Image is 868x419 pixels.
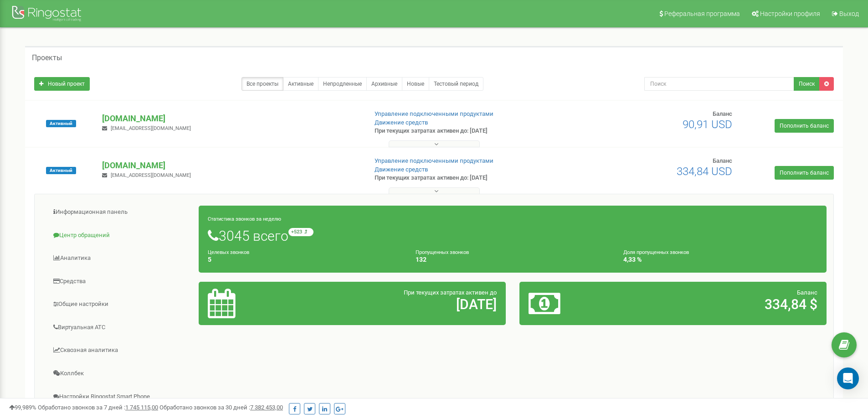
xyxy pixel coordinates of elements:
u: 1 745 115,00 [125,404,158,411]
small: Пропущенных звонков [416,249,469,255]
input: Поиск [644,77,794,91]
p: При текущих затратах активен до: [DATE] [375,127,564,135]
span: Обработано звонков за 7 дней : [38,404,158,411]
a: Пополнить баланс [775,166,834,180]
a: Все проекты [241,77,283,91]
span: При текущих затратах активен до [404,289,497,296]
small: Целевых звонков [208,249,249,255]
p: При текущих затратах активен до: [DATE] [375,174,564,182]
a: Непродленные [318,77,367,91]
a: Новый проект [34,77,90,91]
u: 7 382 453,00 [250,404,283,411]
span: Баланс [713,157,732,164]
small: Статистика звонков за неделю [208,216,281,222]
a: Управление подключенными продуктами [375,110,493,117]
h2: [DATE] [308,297,497,312]
a: Общие настройки [41,293,199,316]
small: Доля пропущенных звонков [623,249,689,255]
span: Баланс [797,289,817,296]
h5: Проекты [32,54,62,62]
span: 99,989% [9,404,36,411]
span: Активный [46,167,76,174]
a: Центр обращений [41,224,199,247]
a: Информационная панель [41,201,199,223]
h1: 3045 всего [208,228,817,243]
a: Активные [283,77,318,91]
h4: 4,33 % [623,256,817,263]
a: Настройки Ringostat Smart Phone [41,386,199,408]
span: Баланс [713,110,732,117]
a: Виртуальная АТС [41,316,199,339]
h2: 334,84 $ [629,297,817,312]
span: Выход [839,10,859,17]
span: Реферальная программа [664,10,740,17]
button: Поиск [794,77,820,91]
a: Управление подключенными продуктами [375,157,493,164]
a: Новые [402,77,429,91]
a: Средства [41,270,199,293]
h4: 132 [416,256,610,263]
span: Настройки профиля [760,10,820,17]
a: Сквозная аналитика [41,339,199,362]
span: [EMAIL_ADDRESS][DOMAIN_NAME] [111,125,191,131]
a: Коллбек [41,362,199,385]
p: [DOMAIN_NAME] [102,160,360,171]
a: Аналитика [41,247,199,269]
div: Open Intercom Messenger [837,367,859,389]
span: [EMAIL_ADDRESS][DOMAIN_NAME] [111,172,191,178]
a: Движение средств [375,166,428,173]
a: Пополнить баланс [775,119,834,133]
a: Архивные [366,77,402,91]
p: [DOMAIN_NAME] [102,113,360,124]
a: Тестовый период [429,77,483,91]
a: Движение средств [375,119,428,126]
small: +523 [288,228,313,236]
span: 90,91 USD [683,118,732,131]
span: Обработано звонков за 30 дней : [159,404,283,411]
span: 334,84 USD [677,165,732,178]
span: Активный [46,120,76,127]
h4: 5 [208,256,402,263]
